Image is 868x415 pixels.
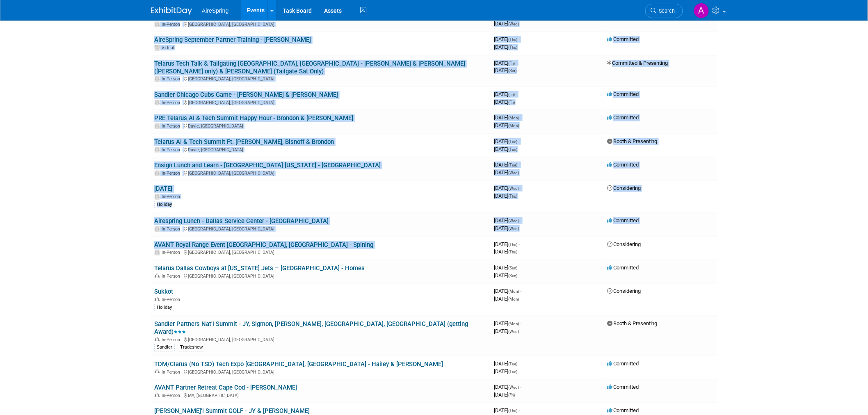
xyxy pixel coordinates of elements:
span: (Fri) [508,393,515,397]
span: (Tue) [508,147,517,152]
div: MA, [GEOGRAPHIC_DATA] [154,392,487,398]
span: (Sun) [508,274,517,278]
img: ExhibitDay [151,7,192,15]
span: In-Person [162,76,183,82]
span: [DATE] [494,162,520,168]
span: In-Person [162,147,183,153]
span: Search [656,8,675,14]
div: Holiday [154,304,174,311]
span: [DATE] [494,265,520,271]
span: - [520,185,521,191]
span: [DATE] [494,193,517,199]
span: [DATE] [494,114,521,121]
span: [DATE] [494,296,519,302]
span: [DATE] [494,392,515,398]
span: In-Person [162,369,183,375]
span: (Mon) [508,123,519,128]
span: (Mon) [508,116,519,120]
span: Committed [607,36,639,42]
a: Telarus AI & Tech Summit Ft. [PERSON_NAME], Bisnoff & Brondon [154,138,334,146]
span: In-Person [162,100,183,105]
span: (Sun) [508,266,517,270]
div: [GEOGRAPHIC_DATA], [GEOGRAPHIC_DATA] [154,21,487,27]
span: [DATE] [494,241,520,247]
span: (Mon) [508,289,519,294]
img: In-Person Event [155,123,160,128]
span: [DATE] [494,225,519,231]
span: (Fri) [508,92,515,97]
span: (Tue) [508,163,517,167]
span: Considering [607,288,641,294]
a: Sukkot [154,288,173,295]
img: Virtual Event [155,45,160,49]
div: [GEOGRAPHIC_DATA], [GEOGRAPHIC_DATA] [154,249,487,255]
span: [DATE] [494,249,517,255]
a: Search [645,4,683,18]
span: Committed [607,384,639,390]
span: - [520,114,521,121]
span: In-Person [162,22,183,27]
img: In-Person Event [155,297,160,301]
span: (Wed) [508,22,519,26]
span: Committed [607,265,639,271]
span: (Thu) [508,408,517,413]
span: [DATE] [494,122,519,128]
a: Telarus Tech Talk & Tailgating [GEOGRAPHIC_DATA], [GEOGRAPHIC_DATA] - [PERSON_NAME] & [PERSON_NAM... [154,60,465,75]
span: (Wed) [508,219,519,223]
a: Sandler Chicago Cubs Game - [PERSON_NAME] & [PERSON_NAME] [154,91,338,98]
span: - [519,360,520,367]
span: [DATE] [494,169,519,176]
span: (Tue) [508,139,517,144]
span: [DATE] [494,21,519,27]
a: TDM/Clarus (No TSD) Tech Expo [GEOGRAPHIC_DATA], [GEOGRAPHIC_DATA] - Hailey & [PERSON_NAME] [154,360,443,368]
img: In-Person Event [155,171,160,175]
span: - [519,407,520,413]
span: Committed [607,360,639,367]
span: In-Person [162,297,183,302]
span: [DATE] [494,185,521,191]
img: In-Person Event [155,337,160,341]
div: [GEOGRAPHIC_DATA], [GEOGRAPHIC_DATA] [154,99,487,105]
span: (Wed) [508,171,519,175]
a: AireSpring September Partner Training - [PERSON_NAME] [154,36,311,43]
span: (Thu) [508,242,517,247]
div: [GEOGRAPHIC_DATA], [GEOGRAPHIC_DATA] [154,368,487,375]
img: Aila Ortiaga [694,3,709,18]
span: Committed [607,91,639,97]
img: In-Person Event [155,274,160,278]
span: In-Person [162,194,183,199]
span: (Wed) [508,226,519,231]
span: [DATE] [494,320,521,326]
span: - [520,217,521,223]
span: (Thu) [508,250,517,254]
span: (Sat) [508,68,516,73]
span: [DATE] [494,272,517,278]
span: Booth & Presenting [607,320,658,326]
span: - [516,91,517,97]
div: [GEOGRAPHIC_DATA], [GEOGRAPHIC_DATA] [154,75,487,82]
a: [DATE] [154,185,172,192]
span: - [520,384,521,390]
span: [DATE] [494,60,517,66]
span: [DATE] [494,67,516,73]
span: In-Person [162,337,183,342]
span: [DATE] [494,368,517,374]
span: [DATE] [494,138,520,144]
span: [DATE] [494,91,517,97]
span: Committed [607,162,639,168]
span: [DATE] [494,217,521,223]
span: (Mon) [508,297,519,301]
a: Ensign Lunch and Learn - [GEOGRAPHIC_DATA] [US_STATE] - [GEOGRAPHIC_DATA] [154,162,381,169]
span: Committed [607,407,639,413]
span: (Fri) [508,61,515,66]
span: (Wed) [508,186,519,191]
span: [DATE] [494,328,519,334]
a: Airespring Lunch - Dallas Service Center - [GEOGRAPHIC_DATA] [154,217,329,225]
span: (Mon) [508,322,519,326]
a: Sandler Partners Nat'l Summit - JY, Sigmon, [PERSON_NAME], [GEOGRAPHIC_DATA], [GEOGRAPHIC_DATA] (... [154,320,468,335]
span: Booth & Presenting [607,138,658,144]
a: AVANT Partner Retreat Cape Cod - [PERSON_NAME] [154,384,297,391]
span: Considering [607,185,641,191]
a: AVANT Royal Range Event [GEOGRAPHIC_DATA], [GEOGRAPHIC_DATA] - Spining [154,241,373,249]
a: Telarus Dallas Cowboys at [US_STATE] Jets – [GEOGRAPHIC_DATA] - Homes [154,265,365,272]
